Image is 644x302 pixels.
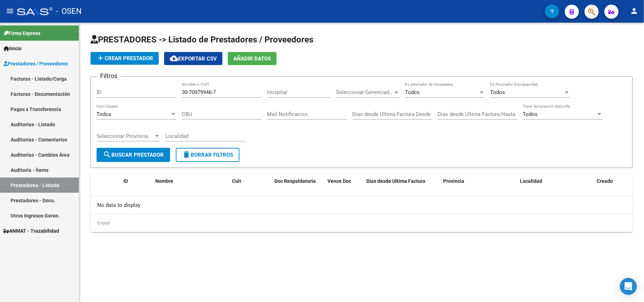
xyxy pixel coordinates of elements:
datatable-header-cell: Localidad [517,174,594,189]
span: - OSEN [56,4,82,19]
mat-icon: delete [182,150,191,159]
span: Todos [490,89,505,95]
span: ID [123,178,128,184]
span: Prestadores / Proveedores [4,60,68,68]
span: Borrar Filtros [182,152,233,158]
span: Exportar CSV [170,56,217,62]
span: Localidad [520,178,542,184]
span: Crear Prestador [96,55,153,62]
div: No data to display [91,196,633,214]
span: Nombre [155,178,173,184]
datatable-header-cell: Cuit [229,174,272,189]
span: Buscar Prestador [103,152,164,158]
datatable-header-cell: Dias desde Ultima Factura [364,174,440,189]
button: Crear Prestador [91,52,159,65]
span: Seleccionar Provincia [97,133,154,139]
span: PRESTADORES -> Listado de Prestadores / Proveedores [91,35,313,45]
div: 0 total [91,214,633,232]
mat-icon: search [103,150,111,159]
span: Doc Respaldatoria [274,178,316,184]
span: Todos [405,89,420,95]
span: Inicio [4,45,22,52]
span: Cuit [232,178,241,184]
span: Todos [97,111,111,117]
span: Firma Express [4,29,40,37]
span: Provincia [443,178,464,184]
datatable-header-cell: Nombre [152,174,229,189]
span: Añadir Datos [233,56,271,62]
mat-icon: cloud_download [170,54,178,63]
div: Open Intercom Messenger [620,278,637,295]
h3: Filtros [97,71,121,81]
span: Todos [523,111,538,117]
datatable-header-cell: Vence Doc [325,174,364,189]
datatable-header-cell: ID [121,174,152,189]
span: Creado [597,178,613,184]
mat-icon: menu [6,7,14,15]
span: Seleccionar Gerenciador [336,89,393,95]
button: Borrar Filtros [176,148,239,162]
datatable-header-cell: Creado [594,174,633,189]
datatable-header-cell: Provincia [440,174,517,189]
span: ANMAT - Trazabilidad [4,227,59,235]
span: Dias desde Ultima Factura [366,178,425,184]
button: Buscar Prestador [97,148,170,162]
mat-icon: person [630,7,638,15]
mat-icon: add [96,54,105,62]
datatable-header-cell: Doc Respaldatoria [272,174,325,189]
button: Añadir Datos [228,52,277,65]
button: Exportar CSV [164,52,222,65]
span: Vence Doc [327,178,351,184]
